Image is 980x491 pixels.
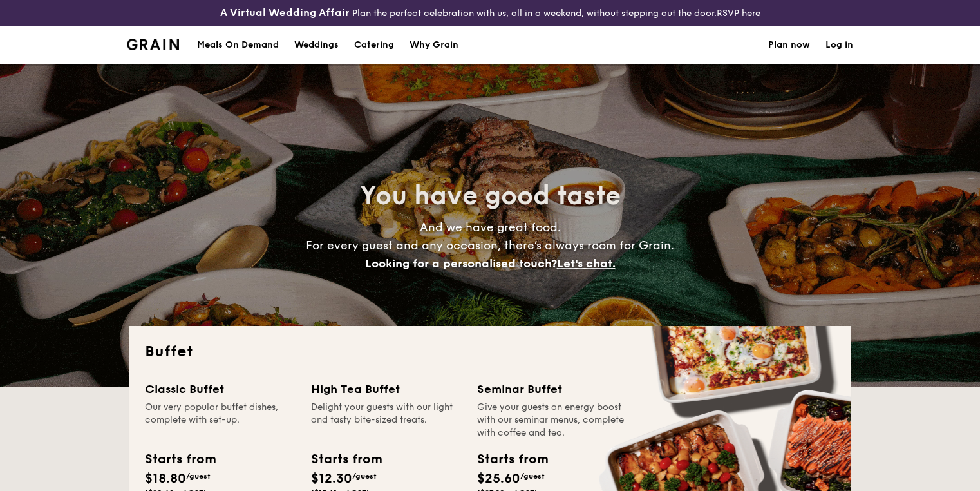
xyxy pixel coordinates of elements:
div: Starts from [477,450,547,469]
a: Why Grain [402,26,466,64]
a: Logotype [127,39,179,50]
span: $18.80 [145,471,186,486]
div: Seminar Buffet [477,380,628,398]
span: $12.30 [311,471,352,486]
span: /guest [520,472,545,481]
a: RSVP here [717,8,760,19]
span: /guest [352,472,377,481]
div: Give your guests an energy boost with our seminar menus, complete with coffee and tea. [477,401,628,439]
div: Starts from [145,450,215,469]
div: Starts from [311,450,381,469]
h2: Buffet [145,342,835,362]
div: Plan the perfect celebration with us, all in a weekend, without stepping out the door. [164,5,817,21]
span: Looking for a personalised touch? [365,256,557,271]
img: Grain [127,39,179,50]
a: Log in [825,26,853,64]
span: $25.60 [477,471,520,486]
span: You have good taste [360,180,621,211]
div: Why Grain [410,26,458,64]
a: Meals On Demand [189,26,287,64]
a: Catering [346,26,402,64]
div: Our very popular buffet dishes, complete with set-up. [145,401,296,439]
div: High Tea Buffet [311,380,462,398]
a: Plan now [768,26,810,64]
div: Weddings [294,26,339,64]
div: Meals On Demand [197,26,279,64]
span: /guest [186,472,211,481]
div: Classic Buffet [145,380,296,398]
h1: Catering [354,26,394,64]
div: Delight your guests with our light and tasty bite-sized treats. [311,401,462,439]
span: And we have great food. For every guest and any occasion, there’s always room for Grain. [306,220,674,271]
h4: A Virtual Wedding Affair [220,5,350,21]
a: Weddings [287,26,346,64]
span: Let's chat. [557,256,616,271]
